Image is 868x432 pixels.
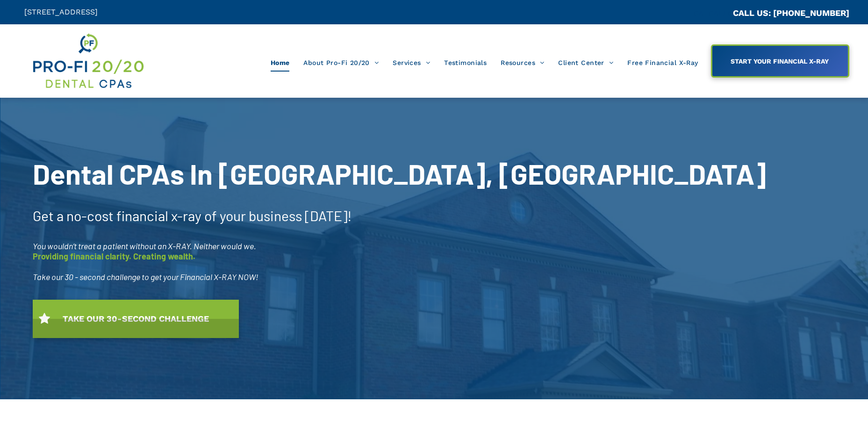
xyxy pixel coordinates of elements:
[33,300,239,338] a: TAKE OUR 30-SECOND CHALLENGE
[33,157,766,190] span: Dental CPAs In [GEOGRAPHIC_DATA], [GEOGRAPHIC_DATA]
[551,54,620,72] a: Client Center
[264,54,297,72] a: Home
[711,44,849,78] a: START YOUR FINANCIAL X-RAY
[296,54,386,72] a: About Pro-Fi 20/20
[66,207,201,224] span: no-cost financial x-ray
[31,31,144,91] img: Get Dental CPA Consulting, Bookkeeping, & Bank Loans
[437,54,494,72] a: Testimonials
[386,54,437,72] a: Services
[33,251,195,261] span: Providing financial clarity. Creating wealth.
[24,7,98,16] span: [STREET_ADDRESS]
[33,272,258,282] span: Take our 30 - second challenge to get your Financial X-RAY NOW!
[693,9,733,18] span: CA::CALLC
[494,54,551,72] a: Resources
[727,53,832,70] span: START YOUR FINANCIAL X-RAY
[33,241,256,251] span: You wouldn’t treat a patient without an X-RAY. Neither would we.
[620,54,705,72] a: Free Financial X-Ray
[733,8,849,18] a: CALL US: [PHONE_NUMBER]
[204,207,352,224] span: of your business [DATE]!
[59,309,212,328] span: TAKE OUR 30-SECOND CHALLENGE
[33,207,64,224] span: Get a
